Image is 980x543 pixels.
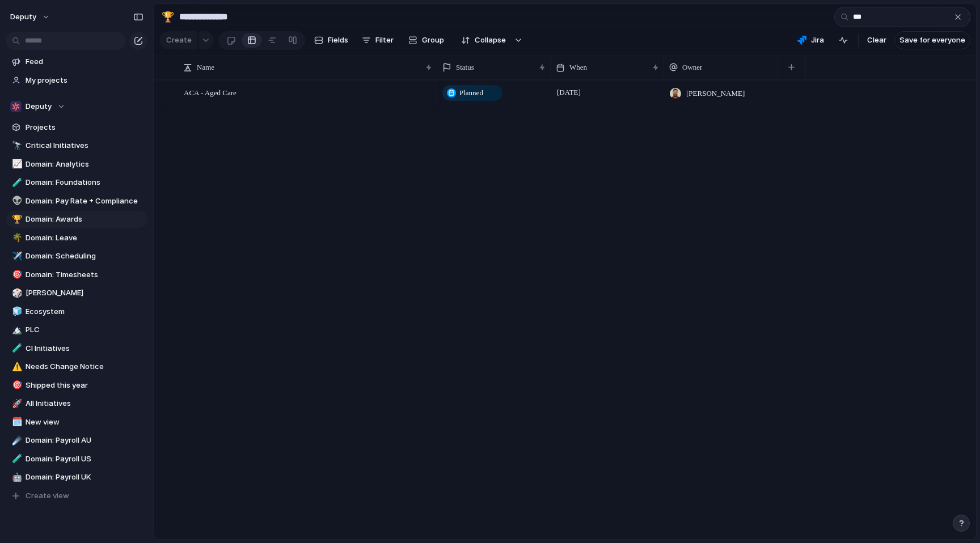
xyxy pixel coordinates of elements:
button: 🧪 [10,453,22,465]
button: Save for everyone [894,31,970,49]
span: Domain: Payroll UK [26,472,143,483]
div: 🤖 [12,471,20,484]
a: 🌴Domain: Leave [6,230,147,247]
span: Shipped this year [26,380,143,391]
a: 🎯Shipped this year [6,377,147,394]
div: ☄️ [12,434,20,447]
div: 🧊Ecosystem [6,303,147,320]
div: 🎯 [12,379,20,392]
button: 👽 [10,196,22,207]
div: 🧪CI Initiatives [6,340,147,357]
div: 🏆 [162,9,174,24]
div: 👽 [12,194,20,207]
span: Group [422,35,444,46]
span: Name [197,62,214,73]
span: Create view [26,490,69,502]
div: 🌴 [12,231,20,244]
button: 🏔️ [10,324,22,336]
span: Feed [26,56,143,67]
button: Collapse [454,31,512,49]
div: 🧊 [12,305,20,318]
div: 🎲 [12,287,20,300]
div: 🎯 [12,268,20,281]
span: Status [456,62,474,73]
div: 📈 [12,158,20,171]
span: Projects [26,122,143,133]
button: 📈 [10,159,22,170]
span: Domain: Payroll US [26,453,143,465]
button: 🌴 [10,232,22,244]
a: 🎲[PERSON_NAME] [6,285,147,302]
button: Group [403,31,450,49]
span: Filter [375,35,394,46]
button: 🧪 [10,343,22,354]
a: ☄️Domain: Payroll AU [6,432,147,449]
a: 🧪Domain: Payroll US [6,451,147,468]
div: 🏆 [12,213,20,226]
div: 🧪 [12,452,20,465]
span: Domain: Pay Rate + Compliance [26,196,143,207]
div: 🧪 [12,342,20,355]
a: Feed [6,53,147,70]
button: 🏆 [10,214,22,225]
button: Clear [863,31,891,49]
div: 🏔️ [12,324,20,337]
span: Domain: Leave [26,232,143,244]
button: ✈️ [10,251,22,262]
div: 🔭 [12,139,20,152]
a: 🔭Critical Initiatives [6,137,147,154]
a: 🏔️PLC [6,321,147,338]
div: 🤖Domain: Payroll UK [6,469,147,486]
span: New view [26,417,143,428]
button: 🗓️ [10,417,22,428]
button: ⚠️ [10,361,22,372]
span: All Initiatives [26,398,143,409]
span: Owner [682,62,702,73]
button: deputy [5,8,56,26]
span: Jira [811,35,824,46]
button: 🎯 [10,380,22,391]
span: Deputy [26,101,52,112]
button: 🧪 [10,177,22,188]
button: Deputy [6,98,147,115]
span: Collapse [475,35,506,46]
span: [PERSON_NAME] [26,287,143,299]
div: ✈️ [12,250,20,263]
span: Ecosystem [26,306,143,317]
div: 🚀 [12,397,20,410]
a: 🗓️New view [6,414,147,431]
button: 🔭 [10,140,22,151]
span: ACA - Aged Care [184,86,236,99]
button: Filter [357,31,398,49]
a: ⚠️Needs Change Notice [6,358,147,375]
a: ✈️Domain: Scheduling [6,248,147,265]
span: [PERSON_NAME] [686,88,745,99]
button: 🤖 [10,472,22,483]
button: Fields [310,31,353,49]
button: 🏆 [159,8,177,26]
div: ⚠️ [12,360,20,374]
span: CI Initiatives [26,343,143,354]
span: Domain: Analytics [26,159,143,170]
a: 👽Domain: Pay Rate + Compliance [6,193,147,210]
button: Jira [793,32,829,49]
button: Create view [6,487,147,504]
a: 🎯Domain: Timesheets [6,266,147,283]
a: 📈Domain: Analytics [6,156,147,173]
span: PLC [26,324,143,336]
div: 🧪Domain: Foundations [6,174,147,191]
span: Save for everyone [899,35,965,46]
span: Domain: Awards [26,214,143,225]
span: Domain: Timesheets [26,269,143,281]
button: 🧊 [10,306,22,317]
